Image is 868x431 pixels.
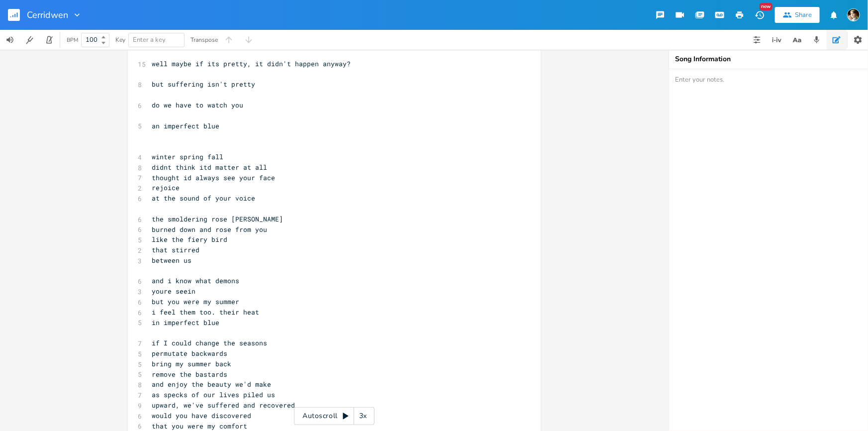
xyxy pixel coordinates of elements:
[294,407,375,425] div: Autoscroll
[152,152,223,161] span: winter spring fall
[152,101,243,109] span: do we have to watch you
[675,56,862,63] div: Song Information
[152,235,227,244] span: like the fiery bird
[133,35,166,44] span: Enter a key
[152,59,351,68] span: well maybe if its pretty, it didn't happen anyway?
[152,256,192,265] span: between us
[152,183,180,192] span: rejoice
[354,407,372,425] div: 3x
[847,8,860,21] img: Robert Wise
[27,10,68,19] span: Cerridwen
[152,390,275,399] span: as specks of our lives piled us
[152,276,239,285] span: and i know what demons
[152,245,199,254] span: that stirred
[152,308,259,317] span: i feel them too. their heat
[750,6,770,24] button: New
[775,7,820,23] button: Share
[67,37,78,43] div: BPM
[152,338,267,347] span: if I could change the seasons
[191,37,218,43] div: Transpose
[152,297,239,306] span: but you were my summer
[152,411,251,420] span: would you have discovered
[152,318,219,327] span: in imperfect blue
[152,80,255,89] span: but suffering isn't pretty
[115,37,125,43] div: Key
[152,359,231,368] span: bring my summer back
[152,401,295,410] span: upward, we've suffered and recovered
[152,163,267,172] span: didnt think itd matter at all
[795,10,812,19] div: Share
[152,380,271,389] span: and enjoy the beauty we'd make
[760,3,772,10] div: New
[152,215,283,223] span: the smoldering rose [PERSON_NAME]
[152,287,195,296] span: youre seein
[152,225,267,234] span: burned down and rose from you
[152,422,247,431] span: that you were my comfort
[152,121,219,130] span: an imperfect blue
[152,349,227,358] span: permutate backwards
[152,173,275,182] span: thought id always see your face
[152,194,255,203] span: at the sound of your voice
[152,370,227,379] span: remove the bastards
